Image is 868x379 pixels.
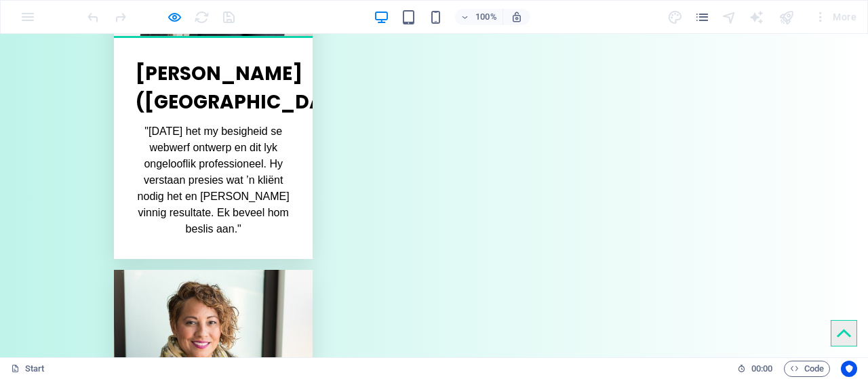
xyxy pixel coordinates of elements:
[737,361,773,377] h6: Session time
[790,361,824,377] span: Code
[136,89,291,203] p: "[DATE] het my besigheid se webwerf ontwerp en dit lyk ongelooflik professioneel. Hy verstaan pre...
[511,11,523,23] i: On resize automatically adjust zoom level to fit chosen device.
[455,9,503,25] button: 100%
[11,361,45,377] a: Click to cancel selection. Double-click to open Pages
[751,361,772,377] span: 00 00
[761,363,763,374] span: :
[694,9,710,25] i: Pages (Ctrl+Alt+S)
[694,9,711,25] button: pages
[784,361,830,377] button: Code
[136,26,369,81] span: [PERSON_NAME] ([GEOGRAPHIC_DATA])
[841,361,857,377] button: Usercentrics
[475,9,497,25] h6: 100%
